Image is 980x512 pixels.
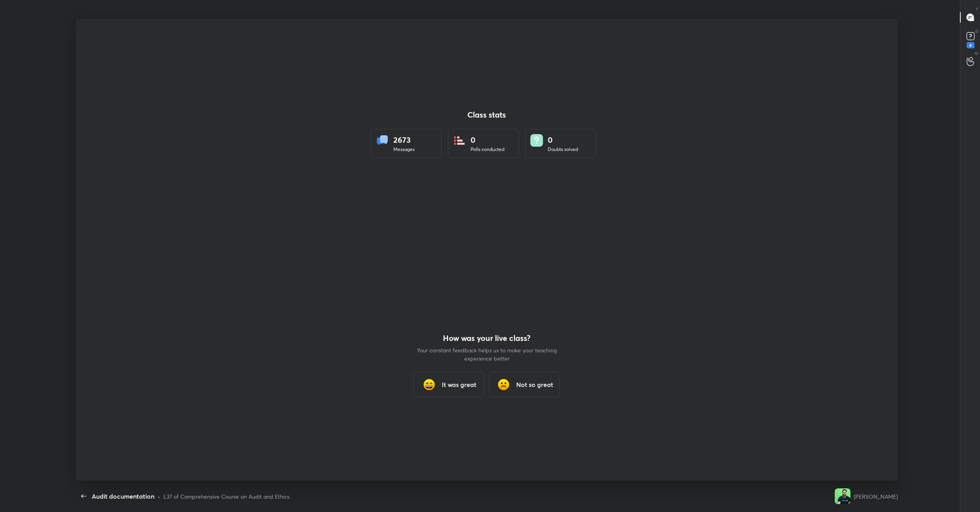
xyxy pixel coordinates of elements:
[442,380,476,389] h3: It was great
[835,488,850,504] img: 34c2f5a4dc334ab99cba7f7ce517d6b6.jpg
[393,146,415,153] div: Messages
[976,6,978,12] p: T
[975,50,978,56] p: G
[548,146,578,153] div: Doubts solved
[416,333,558,343] h4: How was your live class?
[157,492,160,501] div: •
[421,377,437,392] img: grinning_face_with_smiling_eyes_cmp.gif
[416,346,558,363] p: Your constant feedback helps us to make your teaching experience better
[471,134,504,146] div: 0
[975,28,978,34] p: D
[854,492,898,501] div: [PERSON_NAME]
[496,377,511,392] img: frowning_face_cmp.gif
[376,134,389,147] img: statsMessages.856aad98.svg
[530,134,543,147] img: doubts.8a449be9.svg
[371,110,602,120] h4: Class stats
[967,42,974,48] div: 8
[393,134,415,146] div: 2673
[453,134,466,147] img: statsPoll.b571884d.svg
[163,492,289,501] div: L37 of Comprehensive Course on Audit and Ethics
[92,492,154,501] div: Audit documentation
[548,134,578,146] div: 0
[471,146,504,153] div: Polls conducted
[516,380,553,389] h3: Not so great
